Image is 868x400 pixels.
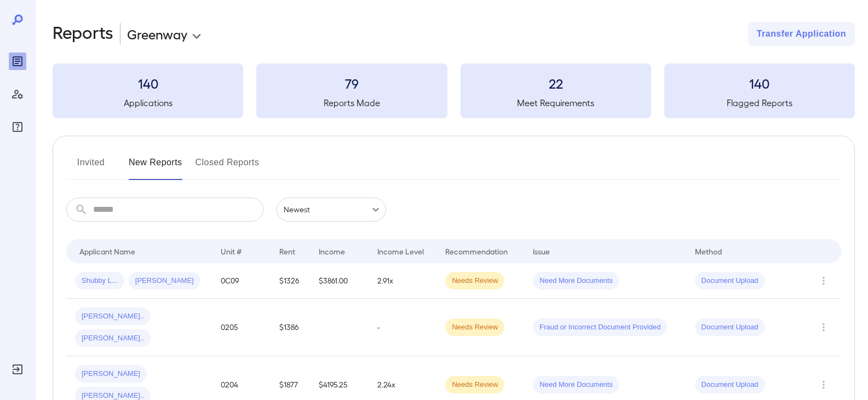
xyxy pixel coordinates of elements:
button: Closed Reports [196,154,260,180]
div: Method [695,245,722,258]
h5: Reports Made [256,96,447,109]
span: [PERSON_NAME] [129,276,200,286]
td: - [369,299,437,356]
button: Transfer Application [748,22,855,46]
div: Manage Users [9,85,26,103]
summary: 140Applications79Reports Made22Meet Requirements140Flagged Reports [53,63,855,118]
span: Fraud or Incorrect Document Provided [533,322,667,333]
span: [PERSON_NAME].. [75,311,151,322]
span: Needs Review [445,276,504,286]
h2: Reports [53,22,113,46]
h5: Applications [53,96,243,109]
div: Income [319,245,345,258]
button: Invited [66,154,116,180]
span: [PERSON_NAME].. [75,333,151,344]
div: Applicant Name [79,245,135,258]
span: Document Upload [695,380,765,390]
td: 0C09 [212,263,271,299]
div: Rent [279,245,297,258]
h5: Flagged Reports [664,96,855,109]
td: $1326 [271,263,310,299]
div: Reports [9,53,26,70]
span: Document Upload [695,276,765,286]
p: Greenway [127,25,187,43]
span: [PERSON_NAME] [75,369,147,379]
div: Issue [533,245,550,258]
div: FAQ [9,118,26,136]
div: Log Out [9,361,26,378]
td: $3861.00 [310,263,369,299]
h3: 140 [664,74,855,92]
button: Row Actions [815,318,832,336]
button: Row Actions [815,376,832,393]
div: Newest [277,198,386,222]
span: Need More Documents [533,276,619,286]
button: New Reports [129,154,182,180]
button: Row Actions [815,272,832,289]
div: Income Level [377,245,424,258]
h5: Meet Requirements [461,96,651,109]
div: Recommendation [445,245,508,258]
td: 0205 [212,299,271,356]
span: Needs Review [445,322,504,333]
h3: 79 [256,74,447,92]
span: Shubby L... [75,276,124,286]
span: Document Upload [695,322,765,333]
span: Needs Review [445,380,504,390]
h3: 140 [53,74,243,92]
span: Need More Documents [533,380,619,390]
div: Unit # [221,245,242,258]
td: $1386 [271,299,310,356]
h3: 22 [461,74,651,92]
td: 2.91x [369,263,437,299]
